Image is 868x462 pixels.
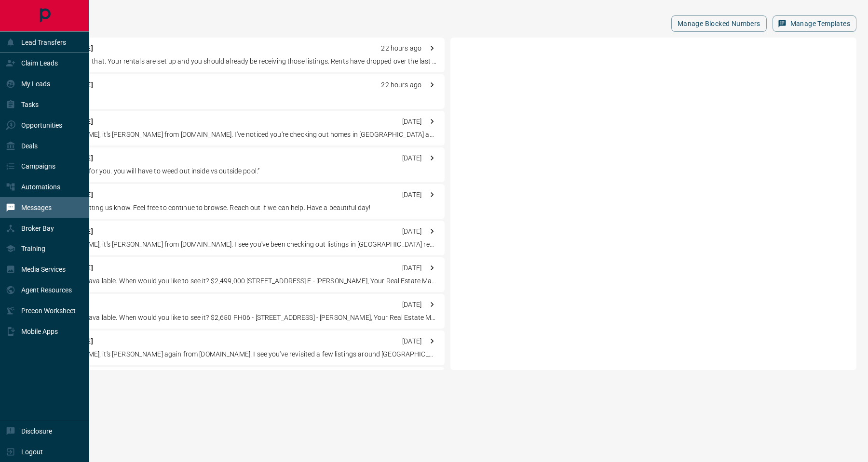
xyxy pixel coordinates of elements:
[381,80,421,90] p: 22 hours ago
[381,43,421,53] p: 22 hours ago
[41,130,437,140] p: Hi [PERSON_NAME], it's [PERSON_NAME] from [DOMAIN_NAME]. I've noticed you're checking out homes i...
[41,313,437,323] p: This property is available. When would you like to see it? $2,650 PH06 - [STREET_ADDRESS] - [PERS...
[671,15,767,32] button: Manage Blocked Numbers
[402,226,421,237] p: [DATE]
[41,276,437,286] p: This property is available. When would you like to see it? $2,499,000 [STREET_ADDRESS] E - [PERSO...
[41,239,437,250] p: Hi [PERSON_NAME], it's [PERSON_NAME] from [DOMAIN_NAME]. I see you've been checking out listings ...
[402,300,421,310] p: [DATE]
[41,56,437,66] p: I’m sorry to hear that. Your rentals are set up and you should already be receiving those listing...
[41,349,437,359] p: Hi [PERSON_NAME], it's [PERSON_NAME] again from [DOMAIN_NAME]. I see you've revisited a few listi...
[402,153,421,163] p: [DATE]
[402,117,421,127] p: [DATE]
[402,336,421,346] p: [DATE]
[41,203,437,213] p: Thank you for letting us know. Feel free to continue to browse. Reach out if we can help. Have a ...
[402,190,421,200] p: [DATE]
[773,15,856,32] button: Manage Templates
[41,166,437,176] p: Liked “its set up for you. you will have to weed out inside vs outside pool.”
[402,263,421,273] p: [DATE]
[41,93,437,103] p: 2 plus den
